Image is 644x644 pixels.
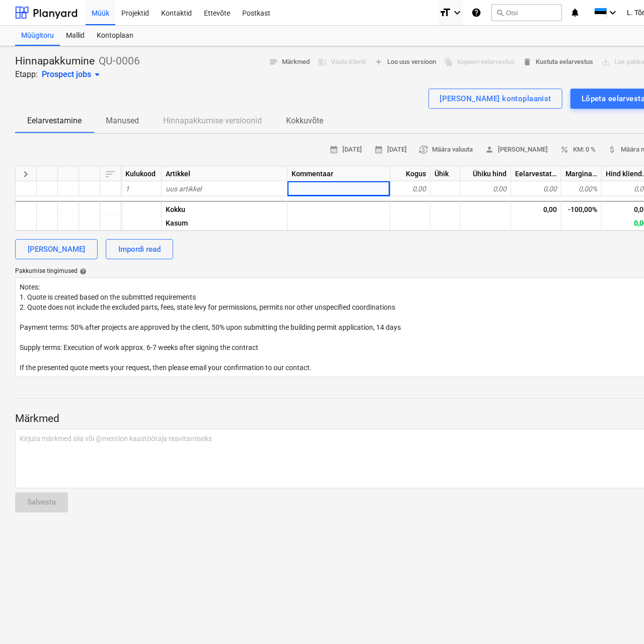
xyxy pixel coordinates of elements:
[15,54,95,68] p: Hinnapakkumine
[428,89,562,109] button: [PERSON_NAME] kontoplaanist
[162,216,288,231] div: Kasum
[561,201,602,216] div: -100,00%
[20,168,32,180] span: Laienda kõiki kategooriaid
[471,7,481,19] i: Abikeskus
[594,596,644,644] iframe: Chat Widget
[99,54,140,68] p: QU-0006
[91,68,103,81] span: arrow_drop_down
[27,115,82,127] p: Eelarvestamine
[419,145,428,154] span: currency_exchange
[374,56,436,68] span: Loo uus versioon
[461,166,511,181] div: Ühiku hind
[485,144,548,156] span: [PERSON_NAME]
[15,26,60,46] a: Müügitoru
[519,54,597,70] button: Kustuta eelarvestus
[561,166,602,181] div: Marginaal, %
[370,142,411,158] button: [DATE]
[523,57,532,66] span: delete
[166,185,201,193] span: uus artikkel
[121,166,162,181] div: Kulukood
[28,243,85,256] div: [PERSON_NAME]
[561,181,602,196] div: 0,00%
[491,4,562,21] button: Otsi
[390,181,431,196] div: 0,00
[560,145,569,154] span: percent
[594,596,644,644] div: Vestlusvidin
[374,144,407,156] span: [DATE]
[570,7,580,19] i: notifications
[440,92,551,105] div: [PERSON_NAME] kontoplaanist
[523,56,593,68] span: Kustuta eelarvestus
[125,185,129,193] span: 1
[461,181,511,196] div: 0,00
[42,68,103,81] div: Prospect jobs
[496,9,504,17] span: search
[91,26,139,46] a: Kontoplaan
[439,7,451,19] i: format_size
[106,115,139,127] p: Manused
[162,166,288,181] div: Artikkel
[60,26,91,46] a: Mallid
[511,166,561,181] div: Eelarvestatud maksumus
[560,144,596,156] span: KM: 0 %
[607,7,619,19] i: keyboard_arrow_down
[162,201,288,216] div: Kokku
[269,56,310,68] span: Märkmed
[329,144,362,156] span: [DATE]
[269,57,278,66] span: notes
[374,57,383,66] span: add
[106,239,173,259] button: Impordi read
[431,166,461,181] div: Ühik
[118,243,161,256] div: Impordi read
[556,142,600,158] button: KM: 0 %
[485,145,494,154] span: person
[15,68,38,81] p: Etapp:
[511,201,561,216] div: 0,00
[374,145,383,154] span: calendar_month
[608,145,617,154] span: attach_money
[451,7,463,19] i: keyboard_arrow_down
[419,144,473,156] span: Määra valuuta
[329,145,338,154] span: calendar_month
[78,268,87,275] span: help
[390,166,431,181] div: Kogus
[415,142,477,158] button: Määra valuuta
[325,142,366,158] button: [DATE]
[286,115,323,127] p: Kokkuvõte
[288,166,390,181] div: Kommentaar
[15,239,98,259] button: [PERSON_NAME]
[481,142,552,158] button: [PERSON_NAME]
[265,54,314,70] button: Märkmed
[511,181,561,196] div: 0,00
[370,54,440,70] button: Loo uus versioon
